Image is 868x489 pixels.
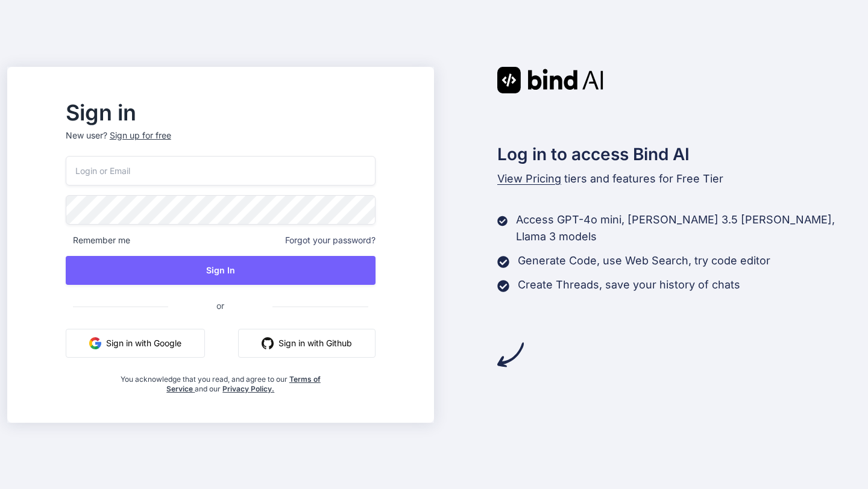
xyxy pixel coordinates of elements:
[222,384,274,393] a: Privacy Policy.
[66,329,205,358] button: Sign in with Google
[89,337,101,349] img: google
[66,103,376,122] h2: Sign in
[285,234,376,246] span: Forgot your password?
[117,367,324,394] div: You acknowledge that you read, and agree to our and our
[518,276,740,293] p: Create Threads, save your history of chats
[518,252,770,269] p: Generate Code, use Web Search, try code editor
[238,329,376,358] button: Sign in with Github
[66,156,376,185] input: Login or Email
[497,172,561,185] span: View Pricing
[497,341,524,368] img: arrow
[168,291,272,320] span: or
[166,375,321,393] a: Terms of Service
[497,170,861,187] p: tiers and features for Free Tier
[66,256,376,285] button: Sign In
[66,129,376,156] p: New user?
[110,129,171,142] div: Sign up for free
[516,211,861,245] p: Access GPT-4o mini, [PERSON_NAME] 3.5 [PERSON_NAME], Llama 3 models
[497,142,861,167] h2: Log in to access Bind AI
[497,67,603,93] img: Bind AI logo
[66,234,130,246] span: Remember me
[262,337,274,349] img: github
